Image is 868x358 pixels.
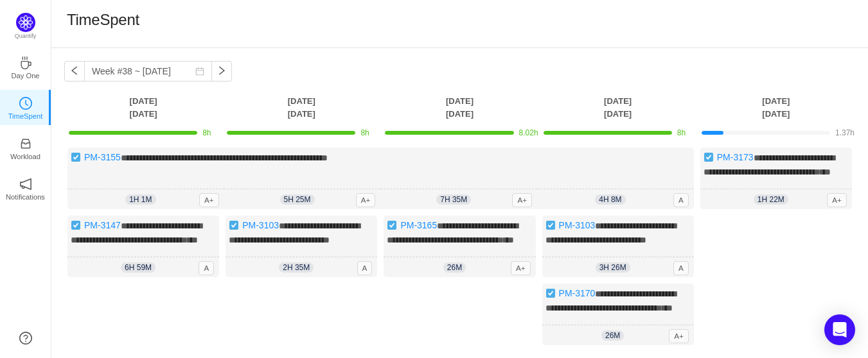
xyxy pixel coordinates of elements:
[242,220,279,230] a: PM-3103
[356,193,376,207] span: A+
[64,94,222,121] th: [DATE] [DATE]
[669,329,689,343] span: A+
[19,60,32,73] a: icon: coffeeDay One
[71,220,81,230] img: 10738
[677,128,686,137] span: 8h
[539,94,697,121] th: [DATE] [DATE]
[559,220,596,230] a: PM-3103
[19,101,32,114] a: icon: clock-circleTimeSpent
[400,220,437,230] a: PM-3165
[279,262,314,273] span: 2h 35m
[19,137,32,150] i: icon: inbox
[559,288,596,298] a: PM-3170
[545,288,556,298] img: 10738
[10,151,40,162] p: Workload
[704,152,714,162] img: 10738
[229,220,239,230] img: 10738
[673,261,689,275] span: A
[84,152,121,162] a: PM-3155
[84,220,121,230] a: PM-3147
[195,67,204,76] i: icon: calendar
[8,110,43,122] p: TimeSpent
[84,61,212,81] input: Select a week
[19,182,32,194] a: icon: notificationNotifications
[19,56,32,69] i: icon: coffee
[64,61,85,81] button: icon: left
[519,128,538,137] span: 8.02h
[11,70,39,81] p: Day One
[545,220,556,230] img: 10738
[125,194,155,205] span: 1h 1m
[360,128,369,137] span: 8h
[202,128,211,137] span: 8h
[596,262,630,273] span: 3h 26m
[199,261,214,275] span: A
[512,193,532,207] span: A+
[67,10,139,30] h1: TimeSpent
[380,94,538,121] th: [DATE] [DATE]
[511,261,531,275] span: A+
[827,193,847,207] span: A+
[387,220,397,230] img: 10738
[16,13,35,32] img: Quantify
[673,193,689,207] span: A
[717,152,754,162] a: PM-3173
[6,191,45,203] p: Notifications
[357,261,373,275] span: A
[754,194,788,205] span: 1h 22m
[121,262,155,273] span: 6h 59m
[436,194,471,205] span: 7h 35m
[824,314,855,345] div: Open Intercom Messenger
[19,97,32,110] i: icon: clock-circle
[19,141,32,154] a: icon: inboxWorkload
[697,94,855,121] th: [DATE] [DATE]
[19,332,32,345] a: icon: question-circle
[15,32,37,41] p: Quantify
[199,193,219,207] span: A+
[443,262,466,273] span: 26m
[601,330,624,341] span: 26m
[595,194,625,205] span: 4h 8m
[211,61,232,81] button: icon: right
[835,128,855,137] span: 1.37h
[280,194,315,205] span: 5h 25m
[19,178,32,191] i: icon: notification
[222,94,380,121] th: [DATE] [DATE]
[71,152,81,162] img: 10738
